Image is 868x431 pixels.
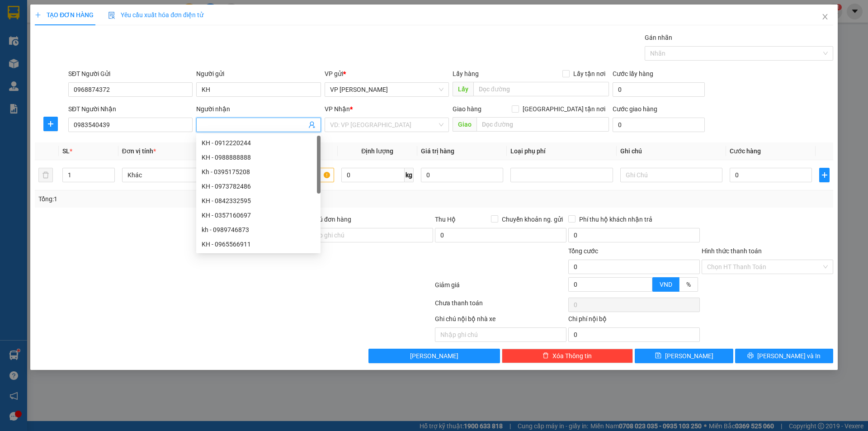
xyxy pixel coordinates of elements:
span: [GEOGRAPHIC_DATA] tận nơi [519,104,609,114]
label: Hình thức thanh toán [702,247,762,255]
div: KH - 0912220244 [202,138,315,148]
span: VND [660,281,672,288]
div: KH - 0988888888 [202,152,315,162]
label: Cước giao hàng [613,105,657,113]
input: Dọc đường [476,117,609,132]
label: Gán nhãn [645,34,672,41]
span: VP Nhận [325,105,350,113]
label: Cước lấy hàng [613,70,653,77]
div: KH - 0842332595 [196,194,321,208]
span: VP Nguyễn Xiển [330,83,443,96]
button: [PERSON_NAME] [368,349,500,363]
span: plus [35,12,41,18]
div: KH - 0357160697 [202,210,315,220]
div: Kh - 0395175208 [196,165,321,179]
div: KH - 0912220244 [196,136,321,150]
span: user-add [308,121,316,128]
div: Người nhận [196,104,321,114]
button: delete [38,168,53,182]
span: delete [542,352,549,360]
span: Đơn vị tính [122,147,156,155]
span: [PERSON_NAME] [410,351,458,361]
div: Giảm giá [434,280,567,296]
div: Kh - 0395175208 [202,167,315,177]
div: KH - 0965566911 [196,237,321,251]
span: Lấy [453,82,473,96]
span: Tổng cước [568,247,598,255]
input: Nhập ghi chú [435,327,566,342]
span: Khác [127,168,219,182]
span: save [655,352,661,360]
span: plus [820,171,829,179]
span: Chuyển khoản ng. gửi [498,214,566,224]
div: KH - 0973782486 [196,179,321,194]
div: KH - 0357160697 [196,208,321,223]
div: KH - 0973782486 [202,181,315,191]
span: Giá trị hàng [421,147,454,155]
span: printer [747,352,754,360]
span: % [686,281,691,288]
span: Phí thu hộ khách nhận trả [576,214,656,224]
div: SĐT Người Gửi [68,69,193,79]
span: Giao [453,117,476,132]
button: printer[PERSON_NAME] và In [735,349,833,363]
th: Loại phụ phí [507,142,616,160]
span: Lấy hàng [453,70,479,77]
div: SĐT Người Nhận [68,104,193,114]
button: Close [812,5,838,30]
span: kg [405,168,414,182]
div: Chưa thanh toán [434,298,567,314]
span: Lấy tận nơi [570,69,609,79]
button: save[PERSON_NAME] [635,349,733,363]
div: kh - 0989746873 [196,223,321,237]
div: Người gửi [196,69,321,79]
span: close [821,13,829,20]
span: Xóa Thông tin [552,351,592,361]
div: KH - 0988888888 [196,150,321,165]
div: Ghi chú nội bộ nhà xe [435,314,566,327]
button: plus [819,168,829,182]
input: Cước lấy hàng [613,82,705,97]
span: Thu Hộ [435,216,456,223]
input: Cước giao hàng [613,118,705,132]
input: Ghi chú đơn hàng [302,228,433,242]
button: plus [43,117,58,131]
span: TẠO ĐƠN HÀNG [35,11,94,19]
span: [PERSON_NAME] [665,351,713,361]
span: [PERSON_NAME] và In [757,351,821,361]
div: Chi phí nội bộ [568,314,700,327]
span: plus [44,120,57,128]
div: Tổng: 1 [38,194,335,204]
span: Yêu cầu xuất hóa đơn điện tử [108,11,203,19]
div: VP gửi [325,69,449,79]
th: Ghi chú [617,142,726,160]
div: kh - 0989746873 [202,225,315,235]
span: SL [62,147,70,155]
input: Dọc đường [473,82,609,96]
button: deleteXóa Thông tin [502,349,633,363]
img: icon [108,12,115,19]
span: Giao hàng [453,105,481,113]
div: KH - 0842332595 [202,196,315,206]
input: Ghi Chú [620,168,722,182]
label: Ghi chú đơn hàng [302,216,351,223]
span: Định lượng [361,147,393,155]
span: Cước hàng [730,147,761,155]
input: 0 [421,168,503,182]
div: KH - 0965566911 [202,239,315,249]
